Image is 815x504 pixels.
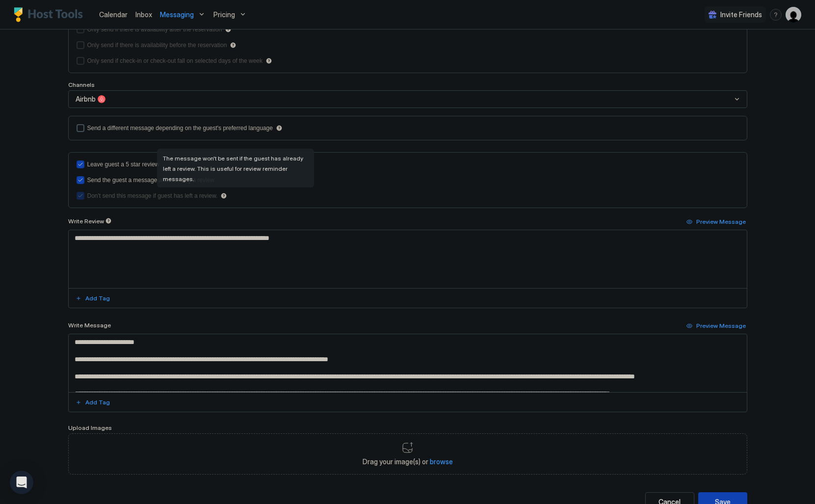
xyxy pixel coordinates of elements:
span: Drag your image(s) or [363,457,453,466]
button: Preview Message [685,216,747,228]
span: browse [430,457,453,466]
div: Preview Message [696,217,746,226]
div: Leave guest a 5 star review [87,161,159,168]
span: Messaging [160,10,194,19]
div: Add Tag [85,398,110,407]
textarea: Input Field [69,334,747,392]
div: afterReservation [77,26,739,33]
div: isLimited [77,57,739,65]
button: Add Tag [74,397,111,408]
span: Airbnb [76,95,96,104]
span: Pricing [213,10,235,19]
span: The message won't be sent if the guest has already left a review. This is useful for review remin... [163,155,305,183]
div: Only send if there is availability after the reservation [87,26,222,33]
a: Host Tools Logo [14,7,87,22]
div: beforeReservation [77,41,739,49]
div: User profile [786,7,801,23]
a: Inbox [135,9,152,20]
div: Send a different message depending on the guest's preferred language [87,125,273,132]
span: Upload Images [68,424,112,431]
div: disableMessageAfterReview [77,192,739,200]
div: Only send if there is availability before the reservation [87,42,227,49]
span: Write Review [68,217,104,225]
div: Don't send this message if guest has left a review. [87,192,218,199]
span: Channels [68,81,95,88]
div: Preview Message [696,321,746,330]
textarea: Input Field [69,230,747,288]
div: languagesEnabled [77,124,739,132]
span: Write Message [68,321,111,329]
span: Calendar [99,10,128,19]
div: Only send if check-in or check-out fall on selected days of the week [87,57,263,64]
span: Invite Friends [720,10,762,19]
div: menu [770,9,782,21]
div: Open Intercom Messenger [10,471,33,494]
button: Add Tag [74,292,111,304]
div: reviewEnabled [77,160,739,168]
a: Calendar [99,9,128,20]
div: sendMessageAfterLeavingReview [77,176,739,184]
span: Inbox [135,10,152,19]
button: Preview Message [685,320,747,332]
div: Send the guest a message after leaving a review [87,177,215,184]
div: Add Tag [85,294,110,303]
